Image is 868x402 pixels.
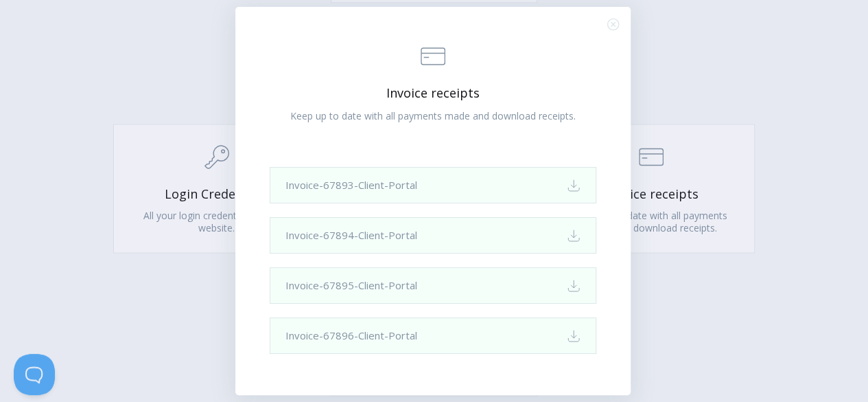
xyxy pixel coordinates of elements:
[270,167,596,203] a: Invoice-67893-Client-Portal
[290,109,576,122] span: Keep up to date with all payments made and download receipts.
[290,85,576,101] span: Invoice receipts
[270,217,596,254] a: Invoice-67894-Client-Portal
[270,317,596,354] a: Invoice-67896-Client-Portal
[607,19,619,30] button: Close (Press escape to close)
[270,267,596,304] a: Invoice-67895-Client-Portal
